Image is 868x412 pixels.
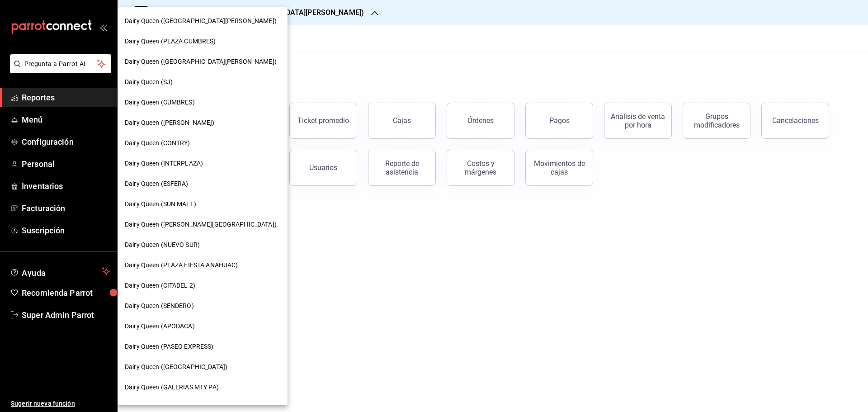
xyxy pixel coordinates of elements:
div: Dairy Queen (CITADEL 2) [118,275,288,296]
div: Dairy Queen (PASEO EXPRESS) [118,336,288,357]
div: Dairy Queen ([GEOGRAPHIC_DATA]) [118,357,288,377]
div: Dairy Queen (SUN MALL) [118,194,288,214]
span: Dairy Queen (ESFERA) [125,179,189,189]
span: Dairy Queen (PLAZA FIESTA ANAHUAC) [125,260,238,270]
div: Dairy Queen (GALERIAS MTY PA) [118,377,288,398]
span: Dairy Queen (SENDERO) [125,301,194,311]
span: Dairy Queen (PLAZA CUMBRES) [125,37,216,46]
span: Dairy Queen ([GEOGRAPHIC_DATA]) [125,362,227,372]
div: Dairy Queen ([GEOGRAPHIC_DATA][PERSON_NAME]) [118,52,288,72]
div: Dairy Queen (CONTRY) [118,133,288,153]
span: Dairy Queen (CONTRY) [125,138,190,148]
span: Dairy Queen (SJ) [125,77,173,87]
div: Dairy Queen (INTERPLAZA) [118,153,288,174]
div: Dairy Queen ([PERSON_NAME]) [118,113,288,133]
span: Dairy Queen ([GEOGRAPHIC_DATA][PERSON_NAME]) [125,57,277,66]
div: Dairy Queen ([GEOGRAPHIC_DATA][PERSON_NAME]) [118,11,288,31]
span: Dairy Queen ([PERSON_NAME]) [125,118,215,128]
div: Dairy Queen (PLAZA FIESTA ANAHUAC) [118,255,288,275]
div: Dairy Queen (SENDERO) [118,296,288,316]
span: Dairy Queen ([GEOGRAPHIC_DATA][PERSON_NAME]) [125,16,277,26]
span: Dairy Queen (GALERIAS MTY PA) [125,383,219,392]
div: Dairy Queen (PLAZA CUMBRES) [118,31,288,52]
div: Dairy Queen (ESFERA) [118,174,288,194]
div: Dairy Queen (CUMBRES) [118,92,288,113]
span: Dairy Queen (SUN MALL) [125,199,196,209]
span: Dairy Queen (INTERPLAZA) [125,159,203,168]
div: Dairy Queen (APODACA) [118,316,288,336]
span: Dairy Queen (APODACA) [125,322,195,331]
span: Dairy Queen ([PERSON_NAME][GEOGRAPHIC_DATA]) [125,220,277,229]
div: Dairy Queen (NUEVO SUR) [118,235,288,255]
span: Dairy Queen (CITADEL 2) [125,281,195,290]
div: Dairy Queen ([PERSON_NAME][GEOGRAPHIC_DATA]) [118,214,288,235]
span: Dairy Queen (PASEO EXPRESS) [125,342,214,351]
div: Dairy Queen (SJ) [118,72,288,92]
span: Dairy Queen (NUEVO SUR) [125,240,200,250]
span: Dairy Queen (CUMBRES) [125,98,195,107]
